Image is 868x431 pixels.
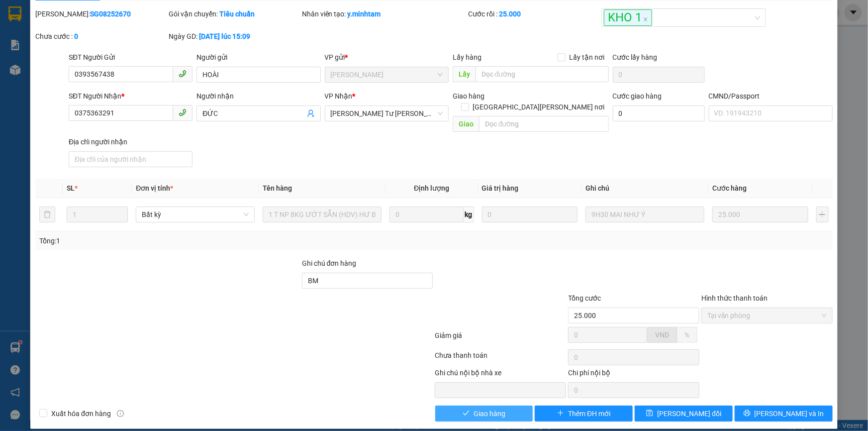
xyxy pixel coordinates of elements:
[468,8,599,19] div: Cước rồi :
[453,92,484,100] span: Giao hàng
[74,32,78,40] b: 0
[557,410,564,418] span: plus
[464,207,474,222] span: kg
[453,116,479,132] span: Giao
[613,92,662,100] label: Cước giao hàng
[179,108,187,116] span: phone
[263,184,292,192] span: Tên hàng
[69,52,193,63] div: SĐT Người Gửi
[325,52,449,63] div: VP gửi
[707,308,827,323] span: Tại văn phòng
[302,273,433,289] input: Ghi chú đơn hàng
[643,17,648,22] span: close
[69,91,193,102] div: SĐT Người Nhận
[568,367,699,382] div: Chi phí nội bộ
[435,406,533,422] button: checkGiao hàng
[219,10,255,18] b: Tiêu chuẩn
[469,102,609,112] span: [GEOGRAPHIC_DATA][PERSON_NAME] nơi
[482,184,519,192] span: Giá trị hàng
[463,410,470,418] span: check
[39,235,335,246] div: Tổng: 1
[47,408,115,419] span: Xuất hóa đơn hàng
[196,52,320,63] div: Người gửi
[95,8,119,19] span: Nhận:
[476,66,609,82] input: Dọc đường
[684,331,689,339] span: %
[142,207,249,222] span: Bất kỳ
[307,109,315,117] span: user-add
[453,66,476,82] span: Lấy
[646,410,653,418] span: save
[585,207,704,222] input: Ghi Chú
[169,31,300,42] div: Ngày GD:
[435,367,566,382] div: Ghi chú nội bộ nhà xe
[474,408,505,419] span: Giao hàng
[735,406,833,422] button: printer[PERSON_NAME] và In
[348,10,381,18] b: y.minhtam
[744,410,751,418] span: printer
[90,10,131,18] b: SG08252670
[331,67,443,82] span: Hồ Chí Minh
[613,106,705,121] input: Cước giao hàng
[136,184,173,192] span: Đơn vị tính
[331,106,443,121] span: Ngã Tư Huyện
[95,8,175,31] div: [PERSON_NAME]
[479,116,609,132] input: Dọc đường
[604,9,652,26] span: KHO 1
[701,294,768,302] label: Hình thức thanh toán
[712,184,747,192] span: Cước hàng
[179,70,187,78] span: phone
[581,179,708,198] th: Ghi chú
[302,8,467,19] div: Nhân viên tạo:
[816,207,829,222] button: plus
[8,55,88,67] div: TÌM
[67,184,75,192] span: SL
[35,8,167,19] div: [PERSON_NAME]:
[69,151,193,167] input: Địa chỉ của người nhận
[655,331,669,339] span: VND
[568,294,601,302] span: Tổng cước
[302,259,357,267] label: Ghi chú đơn hàng
[613,53,658,61] label: Cước lấy hàng
[657,408,721,419] span: [PERSON_NAME] đổi
[69,136,193,147] div: Địa chỉ người nhận
[566,52,609,63] span: Lấy tận nơi
[635,406,733,422] button: save[PERSON_NAME] đổi
[35,31,167,42] div: Chưa cước :
[325,92,353,100] span: VP Nhận
[434,350,568,367] div: Chưa thanh toán
[39,207,55,222] button: delete
[499,10,521,18] b: 25.000
[535,406,633,422] button: plusThêm ĐH mới
[712,207,808,222] input: 0
[613,67,705,83] input: Cước lấy hàng
[434,330,568,347] div: Giảm giá
[453,53,482,61] span: Lấy hàng
[199,32,250,40] b: [DATE] lúc 15:09
[414,184,449,192] span: Định lượng
[755,408,824,419] span: [PERSON_NAME] và In
[117,410,124,417] span: info-circle
[482,207,578,222] input: 0
[8,8,24,19] span: Gửi:
[95,31,175,43] div: NHỰT
[8,8,88,55] div: [PERSON_NAME] Tư [PERSON_NAME]
[263,207,382,222] input: VD: Bàn, Ghế
[568,408,610,419] span: Thêm ĐH mới
[709,91,833,102] div: CMND/Passport
[169,8,300,19] div: Gói vận chuyển:
[196,91,320,102] div: Người nhận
